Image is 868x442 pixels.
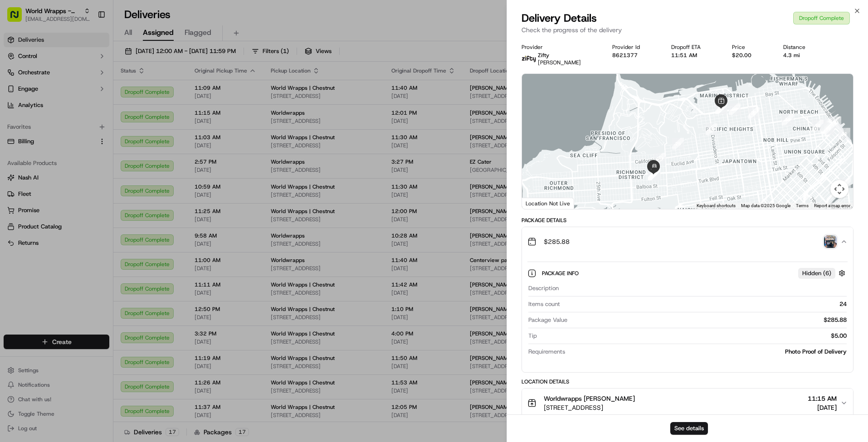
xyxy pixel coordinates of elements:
a: Powered byPylon [64,153,110,160]
div: Price [732,44,768,51]
div: Package Details [522,217,854,224]
button: 8621377 [612,52,638,59]
button: $285.88photo_proof_of_delivery image [522,227,853,256]
div: Distance [783,44,822,51]
p: Welcome 👋 [9,36,165,51]
div: 14 [819,119,831,131]
img: zifty-logo-trans-sq.png [522,52,536,66]
a: Open this area in Google Maps (opens a new window) [524,197,554,209]
div: 30 [648,169,660,180]
span: Package Info [542,270,580,277]
p: Zifty [538,52,581,59]
div: 💻 [77,132,84,140]
div: 26 [654,153,666,165]
div: Start new chat [31,87,149,96]
div: $285.88 [571,316,847,324]
button: Keyboard shortcuts [697,203,736,209]
div: 11 [839,128,850,140]
span: Knowledge Base [18,131,69,141]
button: Start new chat [154,89,165,100]
div: Photo Proof of Delivery [569,348,847,356]
span: Tip [528,332,537,340]
div: 10 [839,178,851,190]
button: Map camera controls [830,180,848,198]
a: Terms (opens in new tab) [796,203,809,208]
button: See details [670,422,708,435]
div: Provider [522,44,598,51]
div: Provider Id [612,44,657,51]
img: photo_proof_of_delivery image [824,235,837,248]
div: Dropoff ETA [671,44,717,51]
div: $20.00 [732,52,768,59]
div: 12 [829,117,841,128]
span: [DATE] [808,403,837,412]
a: 📗Knowledge Base [5,128,73,144]
span: API Documentation [86,131,146,141]
div: 15 [820,120,832,132]
div: 📗 [9,132,16,140]
span: Package Value [528,316,567,324]
span: [STREET_ADDRESS] [544,403,635,412]
div: 24 [564,300,847,308]
img: Google [524,197,554,209]
div: 25 [672,138,684,150]
span: Items count [528,300,560,308]
a: Report a map error [814,203,850,208]
div: 11:51 AM [671,52,717,59]
div: $285.88photo_proof_of_delivery image [522,256,853,372]
span: Hidden ( 6 ) [802,269,831,277]
button: Worldwrapps [PERSON_NAME][STREET_ADDRESS]11:15 AM[DATE] [522,389,853,418]
img: 1736555255976-a54dd68f-1ca7-489b-9aae-adbdc363a1c4 [9,87,25,103]
span: Pylon [90,154,110,160]
div: 24 [706,123,717,135]
span: Map data ©2025 Google [741,203,790,208]
div: 18 [812,120,824,131]
span: Delivery Details [522,11,597,25]
p: Check the progress of the delivery [522,25,854,34]
span: 11:15 AM [808,394,837,403]
span: [PERSON_NAME] [538,59,581,66]
div: 17 [823,123,834,135]
div: 21 [729,103,741,115]
a: 💻API Documentation [73,128,149,144]
span: $285.88 [544,237,570,246]
span: Worldwrapps [PERSON_NAME] [544,394,635,403]
div: 19 [782,114,794,126]
div: Location Details [522,378,854,385]
div: $5.00 [541,332,847,340]
div: 4.3 mi [783,52,822,59]
button: Hidden (6) [798,267,848,279]
div: Location Not Live [522,198,574,209]
div: 20 [748,107,760,119]
span: Requirements [528,348,565,356]
div: We're available if you need us! [31,96,115,103]
div: 16 [821,122,833,134]
span: Description [528,284,559,292]
input: Got a question? Start typing here... [24,58,163,68]
img: Nash [9,9,27,27]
